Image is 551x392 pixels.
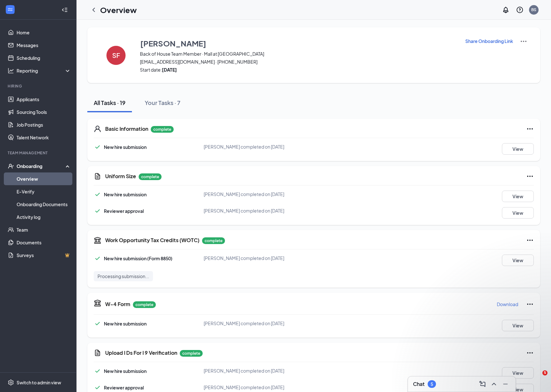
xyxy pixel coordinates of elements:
svg: Collapse [62,7,68,13]
button: Minimize [500,379,511,389]
a: Home [17,26,71,39]
a: Overview [17,172,71,185]
svg: CustomFormIcon [94,172,101,180]
svg: ChevronUp [490,380,498,388]
span: New hire submission [104,368,147,374]
span: New hire submission [104,192,147,197]
svg: Checkmark [94,143,101,151]
svg: Ellipses [526,236,534,244]
svg: Ellipses [526,125,534,133]
a: Sourcing Tools [17,106,71,118]
svg: ComposeMessage [479,380,486,388]
a: Documents [17,236,71,249]
span: Back of House Team Member · Mall at [GEOGRAPHIC_DATA] [140,51,457,57]
button: SF [100,38,132,73]
button: ChevronUp [489,379,499,389]
svg: UserCheck [8,163,14,169]
a: Onboarding Documents [17,198,71,211]
button: ComposeMessage [477,379,488,389]
h5: Uniform Size [105,173,136,180]
button: View [502,320,534,331]
p: complete [202,237,225,244]
svg: Checkmark [94,255,101,262]
a: Activity log [17,211,71,223]
h5: Upload I Ds For I 9 Verification [105,349,177,356]
a: Messages [17,39,71,52]
h3: Chat [413,381,424,388]
iframe: Intercom live chat [529,370,545,386]
h5: Basic Information [105,125,148,132]
h5: Work Opportunity Tax Credits (WOTC) [105,237,199,244]
svg: Checkmark [94,384,101,391]
svg: Checkmark [94,367,101,375]
span: [PERSON_NAME] completed on [DATE] [204,255,284,261]
span: [PERSON_NAME] completed on [DATE] [204,191,284,197]
svg: Settings [8,379,14,386]
a: Talent Network [17,131,71,144]
div: Hiring [8,83,70,89]
button: Share Onboarding Link [465,38,513,45]
a: Scheduling [17,52,71,64]
div: Onboarding [17,163,66,169]
a: Team [17,223,71,236]
span: [PERSON_NAME] completed on [DATE] [204,208,284,213]
span: Reviewer approval [104,385,144,390]
div: Your Tasks · 7 [145,99,180,107]
a: SurveysCrown [17,249,71,262]
a: Applicants [17,93,71,106]
span: [EMAIL_ADDRESS][DOMAIN_NAME] · [PHONE_NUMBER] [140,59,457,65]
p: Download [497,301,518,307]
svg: TaxGovernmentIcon [94,299,101,307]
svg: WorkstreamLogo [7,6,13,13]
strong: [DATE] [162,67,177,73]
span: New hire submission [104,144,147,150]
p: complete [133,301,156,308]
svg: ChevronLeft [90,6,98,14]
button: View [502,255,534,266]
div: BS [531,7,536,12]
span: Start date: [140,66,457,73]
p: complete [151,126,174,133]
span: [PERSON_NAME] completed on [DATE] [204,320,284,326]
span: [PERSON_NAME] completed on [DATE] [204,384,284,390]
svg: Ellipses [526,172,534,180]
img: More Actions [520,38,527,45]
a: E-Verify [17,185,71,198]
p: complete [139,173,162,180]
svg: Checkmark [94,191,101,198]
div: 5 [431,381,433,387]
span: 5 [542,370,547,375]
svg: Checkmark [94,207,101,215]
button: View [502,143,534,155]
div: Switch to admin view [17,379,61,386]
h3: [PERSON_NAME] [140,38,206,49]
h4: SF [112,53,120,58]
div: Team Management [8,150,70,156]
svg: Notifications [502,6,510,14]
span: [PERSON_NAME] completed on [DATE] [204,368,284,374]
h5: W-4 Form [105,301,130,308]
svg: Ellipses [526,300,534,308]
svg: QuestionInfo [516,6,524,14]
button: View [502,207,534,219]
svg: Checkmark [94,320,101,327]
div: All Tasks · 19 [94,99,126,107]
a: Job Postings [17,118,71,131]
p: Share Onboarding Link [465,38,513,44]
h1: Overview [100,4,137,15]
svg: Minimize [502,380,509,388]
button: Download [497,299,518,309]
button: View [502,191,534,202]
span: Processing submission... [98,273,149,279]
svg: CustomFormIcon [94,349,101,357]
svg: Analysis [8,67,14,74]
div: Reporting [17,67,71,74]
span: New hire submission (Form 8850) [104,255,172,261]
svg: User [94,125,101,133]
span: Reviewer approval [104,208,144,214]
svg: TaxGovernmentIcon [94,236,101,244]
p: complete [180,350,203,357]
button: [PERSON_NAME] [140,38,457,49]
span: New hire submission [104,321,147,326]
